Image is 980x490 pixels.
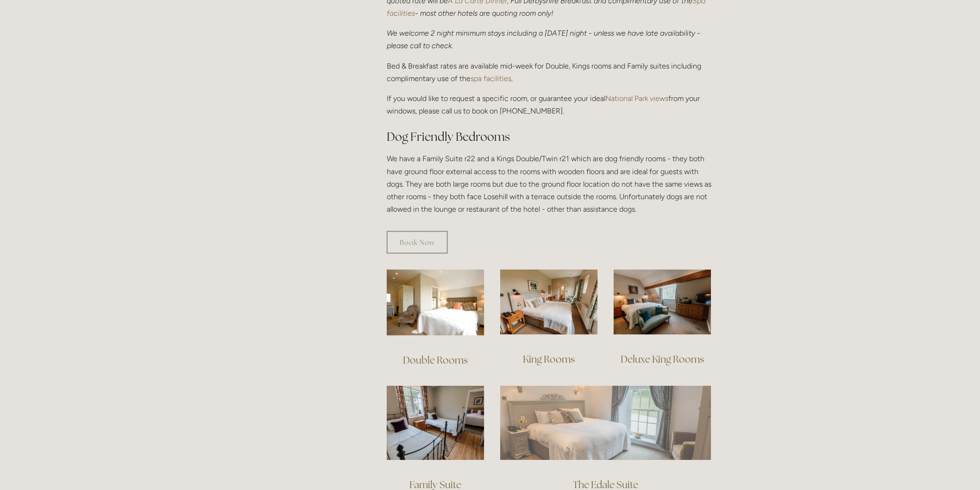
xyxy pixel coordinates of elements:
a: Deluxe King Rooms [621,353,704,366]
a: Double Rooms [403,354,468,367]
a: Book Now [387,231,448,254]
em: We welcome 2 night minimum stays including a [DATE] night - unless we have late availability - pl... [387,29,702,50]
img: Double Room view, Losehill Hotel [387,270,484,336]
p: We have a Family Suite r22 and a Kings Double/Twin r21 which are dog friendly rooms - they both h... [387,152,711,215]
p: Bed & Breakfast rates are available mid-week for Double, Kings rooms and Family suites including ... [387,60,711,85]
img: Deluxe King Room view, Losehill Hotel [614,270,711,335]
h2: Dog Friendly Bedrooms [387,129,711,145]
a: spa facilities [471,74,511,83]
img: King Room view, Losehill Hotel [500,270,598,335]
em: - most other hotels are quoting room only! [415,9,553,18]
img: The Edale Suite, Losehill Hotel [500,386,711,460]
img: Family Suite view, Losehill Hotel [387,386,484,460]
p: If you would like to request a specific room, or guarantee your ideal from your windows, please c... [387,92,711,117]
a: King Rooms [523,353,575,366]
a: National Park views [605,94,668,103]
